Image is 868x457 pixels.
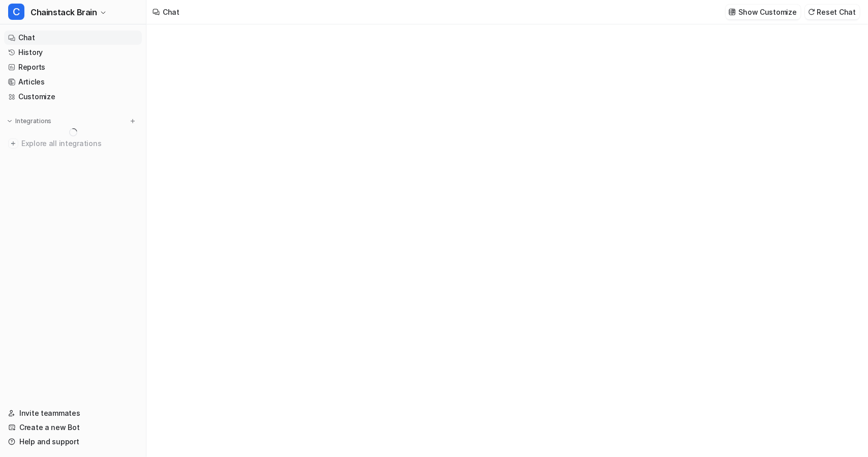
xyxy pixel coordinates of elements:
[4,116,54,126] button: Integrations
[805,5,860,19] button: Reset Chat
[726,5,801,19] button: Show Customize
[4,136,142,151] a: Explore all integrations
[21,135,138,152] span: Explore all integrations
[129,118,136,125] img: menu_add.svg
[8,4,24,20] span: C
[729,8,736,16] img: customize
[6,118,13,125] img: expand menu
[15,117,51,125] p: Integrations
[4,75,142,89] a: Articles
[4,60,142,74] a: Reports
[4,406,142,420] a: Invite teammates
[8,138,18,149] img: explore all integrations
[4,31,142,45] a: Chat
[4,420,142,435] a: Create a new Bot
[4,435,142,449] a: Help and support
[4,90,142,104] a: Customize
[808,8,815,16] img: reset
[739,7,797,17] p: Show Customize
[31,5,97,19] span: Chainstack Brain
[163,7,179,17] div: Chat
[4,45,142,60] a: History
